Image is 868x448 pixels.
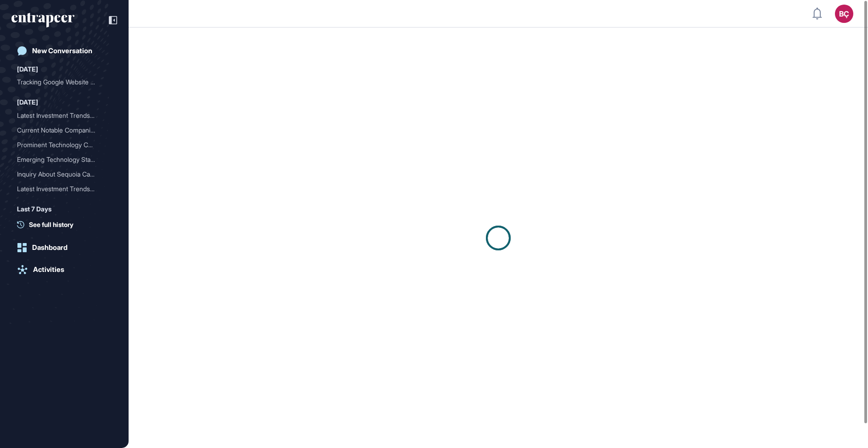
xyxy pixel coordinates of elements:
[17,108,112,123] div: Latest Investment Trends in Europe: Focus on Emerging Industries and AI-Driven Opportunities
[17,123,112,138] div: Current Notable Companies in the European Technology Sector
[17,220,117,229] a: See full history
[17,75,104,89] div: Tracking Google Website A...
[17,182,112,196] div: Latest Investment Trends in Europe: Focus on Emerging Industries and AI-Driven Opportunities
[32,47,92,55] div: New Conversation
[17,64,38,75] div: [DATE]
[11,260,117,279] a: Activities
[17,75,112,89] div: Tracking Google Website Activity
[17,152,104,167] div: Emerging Technology Start...
[33,265,64,274] div: Activities
[29,220,73,229] span: See full history
[32,243,68,252] div: Dashboard
[17,167,112,182] div: Inquiry About Sequoia Capital
[11,238,117,257] a: Dashboard
[17,138,112,152] div: Prominent Technology Companies Gaining Attention in Europe
[17,138,104,152] div: Prominent Technology Comp...
[17,97,38,108] div: [DATE]
[17,204,51,215] div: Last 7 Days
[17,108,104,123] div: Latest Investment Trends ...
[11,42,117,60] a: New Conversation
[17,152,112,167] div: Emerging Technology Startups Gaining Attention
[11,13,74,28] div: entrapeer-logo
[17,123,104,138] div: Current Notable Companies...
[17,182,104,196] div: Latest Investment Trends ...
[17,167,104,182] div: Inquiry About Sequoia Cap...
[835,5,853,23] button: BÇ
